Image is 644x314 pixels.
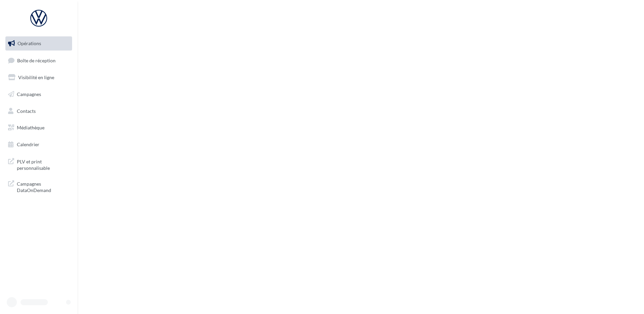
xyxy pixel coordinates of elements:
span: Calendrier [17,142,39,147]
span: Visibilité en ligne [18,74,54,80]
span: Contacts [17,108,36,114]
a: Contacts [4,104,73,118]
a: PLV et print personnalisable [4,154,73,174]
a: Visibilité en ligne [4,70,73,85]
a: Médiathèque [4,121,73,135]
span: Opérations [18,40,41,46]
a: Opérations [4,36,73,51]
a: Boîte de réception [4,53,73,68]
span: Campagnes [17,91,41,97]
span: Médiathèque [17,125,44,130]
span: Campagnes DataOnDemand [17,179,69,194]
span: Boîte de réception [17,57,56,63]
a: Campagnes [4,87,73,101]
span: PLV et print personnalisable [17,157,69,171]
a: Calendrier [4,137,73,152]
a: Campagnes DataOnDemand [4,177,73,196]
